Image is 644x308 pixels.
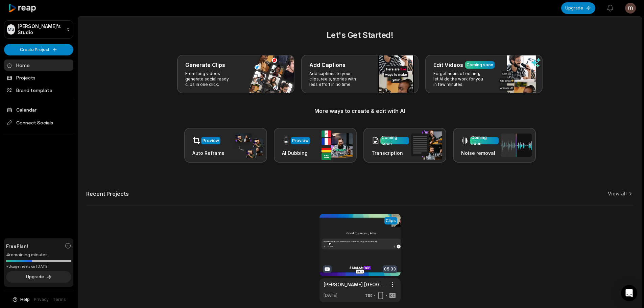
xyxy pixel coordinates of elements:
img: transcription.png [411,131,442,160]
a: Home [4,60,73,71]
span: Help [20,297,30,303]
span: Free Plan! [6,242,28,250]
img: noise_removal.png [501,134,532,157]
div: Open Intercom Messenger [621,285,637,301]
div: 4 remaining minutes [6,252,71,258]
a: [PERSON_NAME] [GEOGRAPHIC_DATA] ChatGPT, Perplexity & Grok [324,281,386,288]
div: Coming soon [467,62,493,68]
span: Connect Socials [4,117,73,129]
h3: Auto Reframe [192,149,224,157]
p: From long videos generate social ready clips in one click. [185,71,238,87]
div: Preview [292,138,309,144]
img: ai_dubbing.png [321,131,353,160]
button: Help [12,297,30,303]
p: Add captions to your clips, reels, stories with less effort in no time. [309,71,362,87]
h3: AI Dubbing [282,149,310,157]
div: Coming soon [382,135,408,147]
div: Preview [202,138,219,144]
div: *Usage resets on [DATE] [6,264,71,269]
h3: Add Captions [309,61,345,69]
a: Calendar [4,104,73,115]
h2: Let's Get Started! [86,29,634,41]
div: Coming soon [471,135,497,147]
a: Projects [4,72,73,83]
h2: Recent Projects [86,190,129,197]
a: View all [608,190,627,197]
h3: Generate Clips [185,61,225,69]
h3: Noise removal [461,149,499,157]
button: Upgrade [6,271,71,283]
h3: More ways to create & edit with AI [86,107,634,115]
div: MS [7,24,15,34]
h3: Transcription [372,149,409,157]
a: Privacy [34,297,49,303]
p: Forget hours of editing, let AI do the work for you in few minutes. [433,71,486,87]
button: Upgrade [561,2,595,14]
p: [PERSON_NAME]'s Studio [18,23,64,35]
a: Brand template [4,85,73,96]
h3: Edit Videos [433,61,463,69]
img: auto_reframe.png [232,132,263,159]
button: Create Project [4,44,73,55]
a: Terms [53,297,66,303]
